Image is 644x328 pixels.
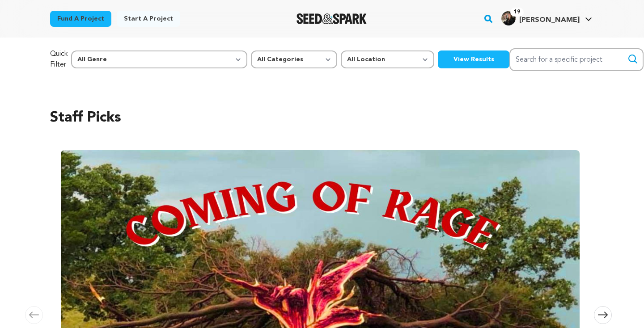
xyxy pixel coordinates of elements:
div: Elise G.'s Profile [501,11,580,25]
a: Fund a project [50,11,111,27]
span: 19 [510,8,524,17]
img: Seed&Spark Logo Dark Mode [297,13,367,24]
img: a71ff16225df04d0.jpg [501,11,516,25]
span: [PERSON_NAME] [519,17,580,24]
a: Start a project [117,11,180,27]
input: Search for a specific project [509,48,644,71]
h2: Staff Picks [50,107,594,129]
a: Elise G.'s Profile [500,9,594,25]
a: Seed&Spark Homepage [297,13,367,24]
span: Elise G.'s Profile [500,9,594,28]
p: Quick Filter [50,49,68,70]
button: View Results [438,50,509,68]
